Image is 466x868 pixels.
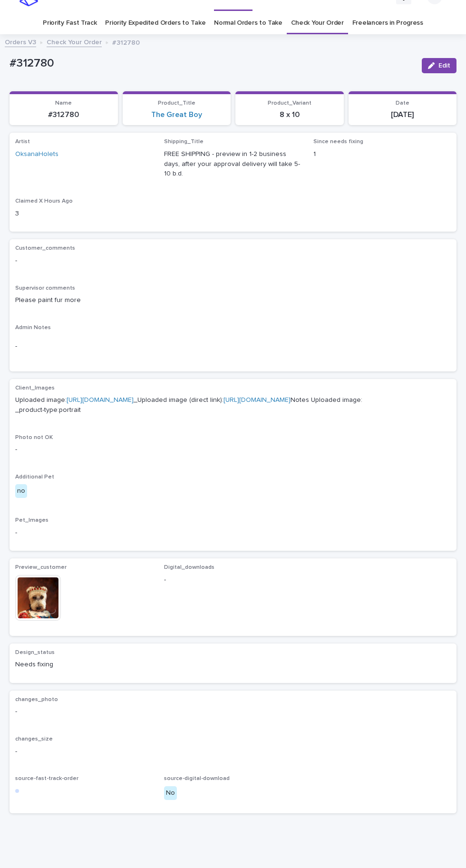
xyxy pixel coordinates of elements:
a: Freelancers in Progress [352,12,423,34]
p: - [15,747,451,757]
span: Additional Pet [15,474,54,480]
a: Priority Expedited Orders to Take [105,12,205,34]
span: Client_Images [15,385,55,391]
span: Customer_comments [15,245,75,251]
a: The Great Boy [151,110,202,119]
a: Normal Orders to Take [214,12,282,34]
span: Name [55,100,72,106]
p: Please paint fur more [15,295,451,305]
span: Design_status [15,650,55,655]
span: changes_size [15,736,53,742]
span: Edit [438,62,450,69]
p: Uploaded image: _Uploaded image (direct link): Notes Uploaded image: _product-type:portrait [15,395,451,415]
a: [URL][DOMAIN_NAME] [67,397,134,403]
div: no [15,484,27,498]
span: Admin Notes [15,325,51,331]
a: OksanaHolets [15,149,58,159]
div: No [164,786,177,800]
a: Check Your Order [291,12,344,34]
p: - [15,256,451,266]
span: Photo not OK [15,435,53,440]
span: Supervisor comments [15,285,75,291]
p: - [15,445,451,455]
p: Needs fixing [15,660,153,670]
p: 3 [15,209,153,219]
p: - [15,707,451,717]
p: - [15,341,451,351]
a: Check Your Order [47,36,102,47]
span: Since needs fixing [313,139,363,145]
span: Artist [15,139,30,145]
p: - [164,575,301,585]
span: Shipping_Title [164,139,204,145]
span: source-digital-download [164,776,230,781]
span: Digital_downloads [164,565,214,570]
button: Edit [422,58,456,73]
p: - [15,528,451,538]
a: Priority Fast Track [43,12,97,34]
span: Preview_customer [15,565,67,570]
p: FREE SHIPPING - preview in 1-2 business days, after your approval delivery will take 5-10 b.d. [164,149,301,179]
a: Orders V3 [5,36,36,47]
span: Product_Title [158,100,195,106]
span: Date [396,100,409,106]
span: Product_Variant [268,100,311,106]
span: Pet_Images [15,517,49,523]
span: changes_photo [15,697,58,702]
p: #312780 [10,57,414,70]
span: source-fast-track-order [15,776,78,781]
a: [URL][DOMAIN_NAME] [223,397,291,403]
span: Claimed X Hours Ago [15,198,73,204]
p: #312780 [15,110,112,119]
p: [DATE] [354,110,451,119]
p: #312780 [112,37,140,47]
p: 1 [313,149,451,159]
p: 8 x 10 [241,110,338,119]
